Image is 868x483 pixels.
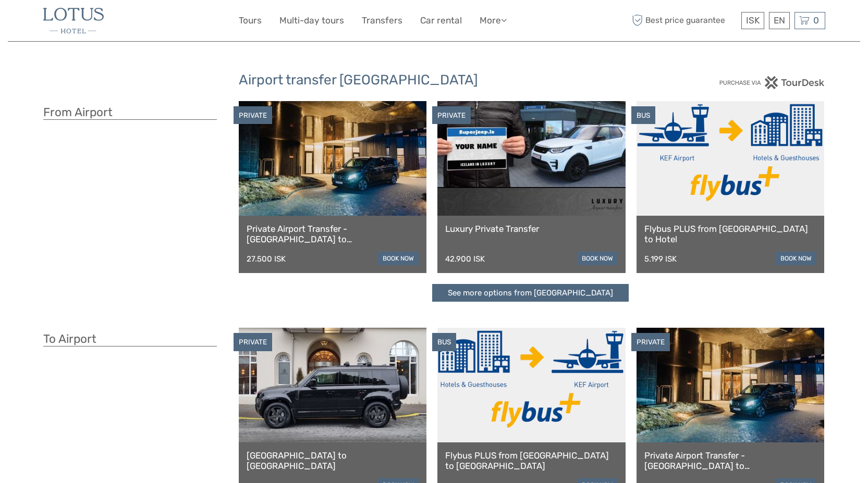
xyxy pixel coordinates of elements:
[769,12,790,29] div: EN
[445,450,618,472] a: Flybus PLUS from [GEOGRAPHIC_DATA] to [GEOGRAPHIC_DATA]
[776,252,816,265] a: book now
[812,15,821,26] span: 0
[247,224,419,245] a: Private Airport Transfer - [GEOGRAPHIC_DATA] to [GEOGRAPHIC_DATA]
[630,12,739,29] span: Best price guarantee
[234,106,272,125] div: PRIVATE
[239,72,630,89] h2: Airport transfer [GEOGRAPHIC_DATA]
[247,450,419,472] a: [GEOGRAPHIC_DATA] to [GEOGRAPHIC_DATA]
[631,333,670,351] div: PRIVATE
[239,13,262,28] a: Tours
[746,15,760,26] span: ISK
[445,254,485,264] div: 42.900 ISK
[362,13,402,28] a: Transfers
[432,284,629,302] a: See more options from [GEOGRAPHIC_DATA]
[445,224,618,234] a: Luxury Private Transfer
[378,252,419,265] a: book now
[644,254,677,264] div: 5.199 ISK
[247,254,286,264] div: 27.500 ISK
[43,8,104,33] img: 40-5dc62ba0-bbfb-450f-bd65-f0e2175b1aef_logo_small.jpg
[577,252,618,265] a: book now
[432,106,471,125] div: PRIVATE
[43,332,217,346] h3: To Airport
[719,76,825,89] img: PurchaseViaTourDesk.png
[420,13,462,28] a: Car rental
[432,333,456,351] div: BUS
[43,105,217,120] h3: From Airport
[480,13,507,28] a: More
[234,333,272,351] div: PRIVATE
[279,13,344,28] a: Multi-day tours
[644,450,817,472] a: Private Airport Transfer - [GEOGRAPHIC_DATA] to [GEOGRAPHIC_DATA]
[644,224,817,245] a: Flybus PLUS from [GEOGRAPHIC_DATA] to Hotel
[631,106,655,125] div: BUS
